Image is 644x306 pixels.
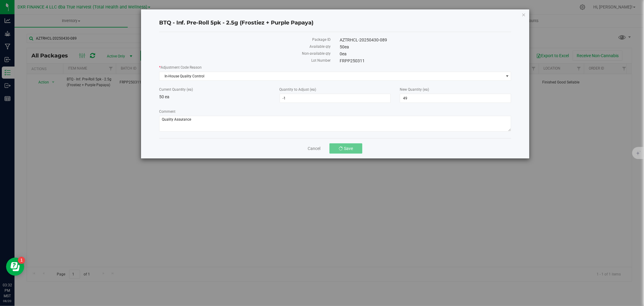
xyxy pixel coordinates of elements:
[159,19,511,27] h4: BTQ - Inf. Pre-Roll 5pk - 2.5g (Frostiez + Purple Papaya)
[503,72,511,80] span: select
[344,146,353,151] span: Save
[400,94,511,103] input: 49
[18,257,25,264] iframe: Resource center unread badge
[159,51,331,56] label: Non-available qty
[6,258,24,276] iframe: Resource center
[329,143,362,154] button: Save
[344,44,349,49] span: ea
[335,58,516,64] div: FRPP250311
[159,58,331,63] label: Lot Number
[280,94,391,103] input: -1
[159,94,169,99] span: 50 ea
[159,72,504,80] span: In-House Quality Control
[159,109,511,114] label: Comment
[280,87,391,92] label: Quantity to Adjust (ea)
[159,87,271,92] label: Current Quantity (ea)
[308,145,320,151] a: Cancel
[159,65,511,70] label: Adjustment Code Reason
[159,37,331,42] label: Package ID
[335,37,516,43] div: AZTRHCL-20250430-089
[159,44,331,49] label: Available qty
[340,51,347,56] span: 0
[340,44,349,49] span: 50
[400,87,511,92] label: New Quantity (ea)
[342,51,347,56] span: ea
